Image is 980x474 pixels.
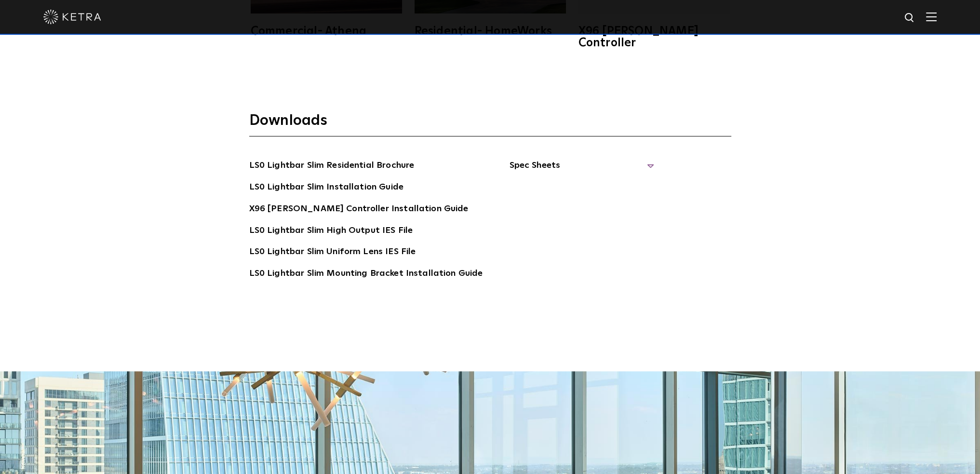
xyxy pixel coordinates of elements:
a: LS0 Lightbar Slim Residential Brochure [249,159,415,174]
a: LS0 Lightbar Slim Mounting Bracket Installation Guide [249,267,483,282]
a: LS0 Lightbar Slim Installation Guide [249,180,403,196]
a: X96 [PERSON_NAME] Controller Installation Guide [249,202,469,217]
a: LS0 Lightbar Slim High Output IES File [249,224,413,239]
img: Hamburger%20Nav.svg [926,12,937,21]
h3: Downloads [249,111,731,136]
span: Spec Sheets [509,159,654,180]
img: search icon [904,12,916,24]
a: LS0 Lightbar Slim Uniform Lens IES File [249,245,416,260]
div: X96 [PERSON_NAME] Controller [578,26,730,49]
img: ketra-logo-2019-white [43,10,101,24]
